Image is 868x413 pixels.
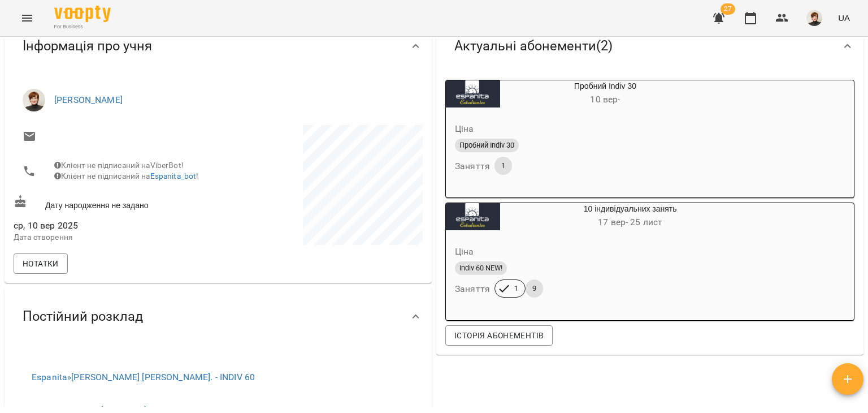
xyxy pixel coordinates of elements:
span: 1 [507,283,525,294]
img: 630b37527edfe3e1374affafc9221cc6.jpg [806,10,822,26]
a: [PERSON_NAME] [54,94,123,105]
span: Пробний Indiv 30 [455,140,519,150]
span: 10 вер - [590,94,620,105]
button: 10 індивідуальних занять17 вер- 25 листЦінаIndiv 60 NEW!Заняття19 [446,203,760,311]
div: 10 індивідуальних занять [446,203,500,230]
button: Пробний Indiv 3010 вер- ЦінаПробний Indiv 30Заняття1 [446,80,710,188]
span: 1 [494,161,512,171]
h6: Ціна [455,244,474,260]
p: Дата створення [14,232,216,243]
a: Espanita_bot [150,171,197,180]
span: For Business [54,23,111,31]
span: UA [838,12,850,24]
span: Постійний розклад [23,308,143,325]
span: Актуальні абонементи ( 2 ) [454,37,613,55]
a: Espanita»[PERSON_NAME] [PERSON_NAME]. - INDIV 60 [32,372,255,382]
span: 17 вер - 25 лист [598,217,662,227]
span: 27 [721,3,735,15]
span: 9 [526,283,543,294]
div: Постійний розклад [5,287,432,346]
span: ср, 10 вер 2025 [14,219,216,233]
div: Дату народження не задано [11,192,218,213]
span: Історія абонементів [454,329,544,342]
img: Voopty Logo [54,6,111,22]
span: Клієнт не підписаний на ! [54,171,198,180]
h6: Заняття [455,281,490,297]
button: UA [834,7,854,28]
h6: Заняття [455,158,490,174]
div: Інформація про учня [5,17,432,75]
div: Пробний Indiv 30 [500,80,710,107]
div: Пробний Indiv 30 [446,80,500,107]
span: Клієнт не підписаний на ViberBot! [54,161,184,170]
img: Кухно Ірина [23,89,45,111]
span: Indiv 60 NEW! [455,263,507,273]
span: Нотатки [23,257,59,270]
button: Menu [14,5,41,32]
button: Історія абонементів [445,325,553,346]
div: Актуальні абонементи(2) [436,17,863,75]
button: Нотатки [14,253,68,274]
div: 10 індивідуальних занять [500,203,760,230]
h6: Ціна [455,121,474,137]
span: Інформація про учня [23,37,152,55]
